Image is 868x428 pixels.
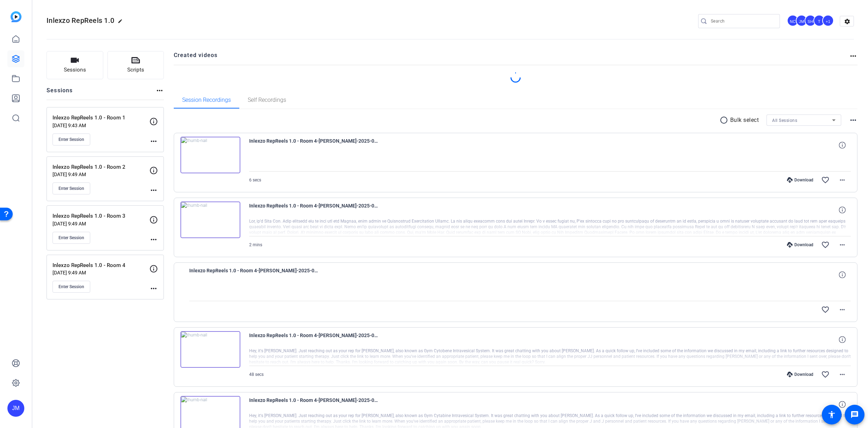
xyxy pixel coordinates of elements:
mat-icon: favorite_border [821,176,830,184]
p: [DATE] 9:43 AM [53,123,149,128]
button: Enter Session [53,232,90,244]
span: Enter Session [59,235,84,241]
span: Sessions [64,66,86,74]
mat-icon: radio_button_unchecked [720,116,730,124]
div: JM [796,15,807,26]
span: Inlexzo RepReels 1.0 - Room 4-[PERSON_NAME]-2025-08-29-14-42-34-242-0 [189,266,320,283]
div: JM [7,400,24,417]
mat-icon: favorite_border [821,370,830,379]
span: Scripts [127,66,144,74]
mat-icon: more_horiz [849,116,857,124]
mat-icon: more_horiz [149,137,158,145]
p: Inlexzo RepReels 1.0 - Room 4 [53,261,149,269]
mat-icon: more_horiz [838,305,847,314]
img: thumb-nail [180,201,240,238]
img: thumb-nail [180,137,240,173]
span: Inlexzo RepReels 1.0 - Room 4-[PERSON_NAME]-2025-08-29-14-41-17-883-0 [249,331,380,348]
mat-icon: more_horiz [849,52,857,60]
button: Sessions [47,51,103,79]
mat-icon: settings [840,16,854,27]
mat-icon: edit [118,19,126,27]
span: Inlexzo RepReels 1.0 - Room 4-[PERSON_NAME]-2025-08-29-14-45-32-418-0 [249,137,380,154]
span: All Sessions [772,118,797,123]
p: Inlexzo RepReels 1.0 - Room 1 [53,114,149,122]
mat-icon: more_horiz [149,186,158,194]
mat-icon: more_horiz [149,235,158,244]
span: 6 secs [249,178,261,182]
div: +1 [822,15,834,26]
button: Enter Session [53,134,90,145]
p: [DATE] 9:49 AM [53,221,149,227]
h2: Sessions [47,86,73,100]
p: Bulk select [730,116,759,124]
p: Inlexzo RepReels 1.0 - Room 3 [53,212,149,220]
span: Session Recordings [182,97,231,103]
mat-icon: message [850,410,859,419]
span: Inlexzo RepReels 1.0 [47,16,114,25]
div: SH [805,15,816,26]
ngx-avatar: James Monte [796,15,808,27]
p: [DATE] 9:49 AM [53,270,149,275]
img: blue-gradient.svg [11,11,21,22]
span: Inlexzo RepReels 1.0 - Room 4-[PERSON_NAME]-2025-08-29-14-39-43-511-0 [249,396,380,413]
div: Download [783,242,817,248]
span: Inlexzo RepReels 1.0 - Room 4-[PERSON_NAME]-2025-08-29-14-43-27-667-0 [249,201,380,218]
mat-icon: more_horiz [155,86,164,95]
mat-icon: more_horiz [838,241,847,249]
div: NC [787,15,799,26]
mat-icon: more_horiz [838,176,847,184]
ngx-avatar: Nate Cleveland [787,15,799,27]
span: Enter Session [59,137,84,142]
mat-icon: favorite_border [821,241,830,249]
button: Scripts [107,51,164,79]
span: Self Recordings [248,97,286,103]
div: T [813,15,825,26]
h2: Created videos [174,51,849,65]
mat-icon: more_horiz [838,370,847,379]
div: Download [783,372,817,377]
span: 2 mins [249,242,262,247]
span: Enter Session [59,284,84,290]
ngx-avatar: Sean Healey [805,15,817,27]
mat-icon: accessibility [827,410,836,419]
mat-icon: more_horiz [149,284,158,293]
button: Enter Session [53,281,90,293]
p: Inlexzo RepReels 1.0 - Room 2 [53,163,149,171]
div: Download [783,177,817,183]
mat-icon: favorite_border [821,305,830,314]
p: [DATE] 9:49 AM [53,172,149,177]
input: Search [711,17,774,25]
span: Enter Session [59,186,84,191]
ngx-avatar: Tinks [813,15,826,27]
img: thumb-nail [180,331,240,368]
span: 48 secs [249,372,264,377]
button: Enter Session [53,182,90,194]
